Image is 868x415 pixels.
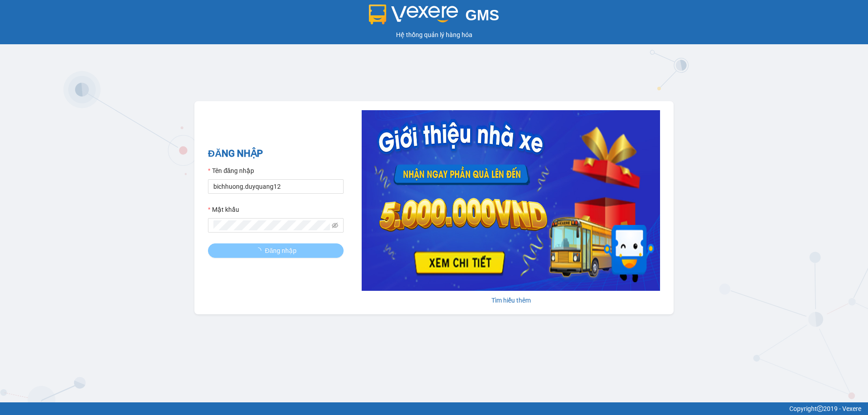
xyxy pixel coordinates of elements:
[265,246,297,256] span: Đăng nhập
[208,179,344,194] input: Tên đăng nhập
[208,243,344,258] button: Đăng nhập
[465,7,499,23] span: GMS
[369,5,458,24] img: logo 2
[213,220,330,230] input: Mật khẩu
[2,30,866,40] div: Hệ thống quản lý hàng hóa
[208,166,254,176] label: Tên đăng nhập
[208,205,239,214] label: Mật khẩu
[369,14,500,21] a: GMS
[332,222,338,228] span: eye-invisible
[362,110,660,291] img: banner-0
[255,247,265,254] span: loading
[362,295,660,305] div: Tìm hiểu thêm
[817,406,823,412] span: copyright
[7,404,861,414] div: Copyright 2019 - Vexere
[208,146,344,161] h2: ĐĂNG NHẬP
